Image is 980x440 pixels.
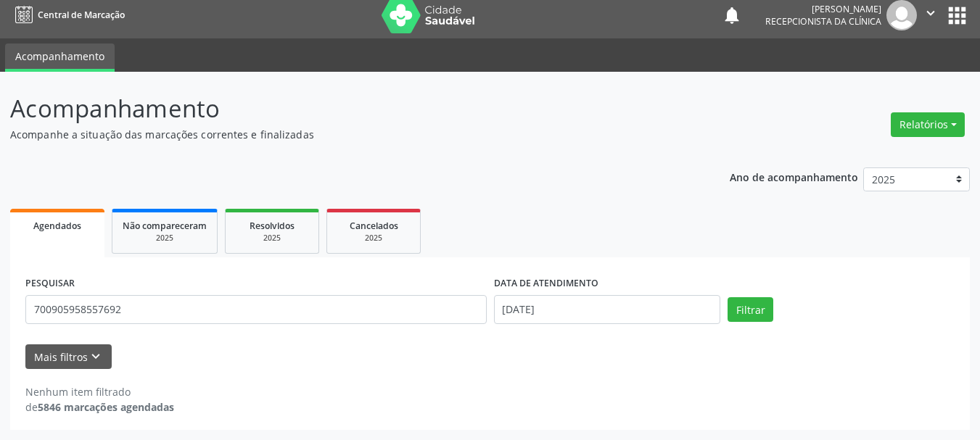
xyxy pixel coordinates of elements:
[38,400,174,414] strong: 5846 marcações agendadas
[10,91,682,127] p: Acompanhamento
[765,3,881,15] div: [PERSON_NAME]
[944,3,970,28] button: apps
[88,349,104,365] i: keyboard_arrow_down
[722,5,742,25] button: notifications
[25,384,174,399] div: Nenhum item filtrado
[25,344,112,370] button: Mais filtroskeyboard_arrow_down
[350,220,398,232] span: Cancelados
[25,295,487,324] input: Nome, CNS
[33,220,81,232] span: Agendados
[236,233,308,244] div: 2025
[765,15,881,28] span: Recepcionista da clínica
[123,220,207,232] span: Não compareceram
[123,233,207,244] div: 2025
[250,220,295,232] span: Resolvidos
[923,5,939,21] i: 
[728,297,773,322] button: Filtrar
[10,127,682,142] p: Acompanhe a situação das marcações correntes e finalizadas
[25,273,75,295] label: PESQUISAR
[494,273,598,295] label: DATA DE ATENDIMENTO
[494,295,721,324] input: Selecione um intervalo
[891,112,965,137] button: Relatórios
[25,399,174,415] div: de
[10,3,125,27] a: Central de Marcação
[730,167,858,186] p: Ano de acompanhamento
[38,9,125,21] span: Central de Marcação
[337,233,410,244] div: 2025
[5,43,115,72] a: Acompanhamento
